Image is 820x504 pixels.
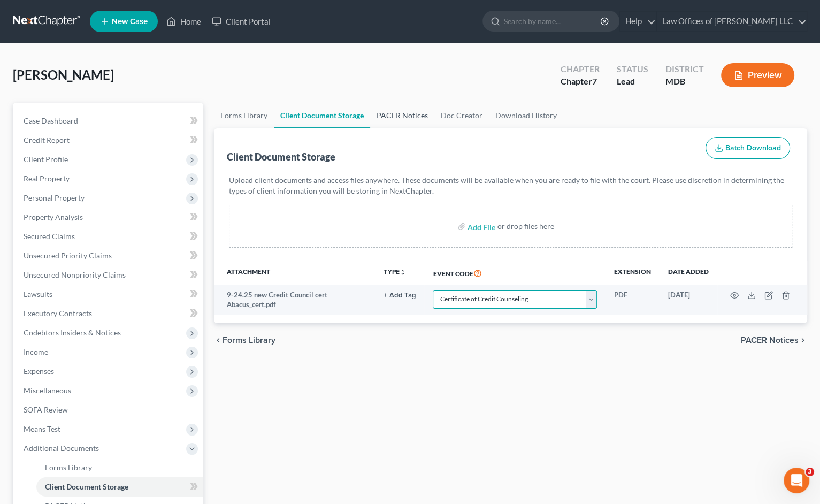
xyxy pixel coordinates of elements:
iframe: Intercom live chat [784,468,809,493]
span: 7 [592,76,597,86]
span: Case Dashboard [24,116,78,125]
button: TYPEunfold_more [384,269,405,276]
span: 3 [806,468,814,476]
span: Forms Library [223,336,275,345]
span: Income [24,347,48,356]
span: Lawsuits [24,289,52,299]
p: Upload client documents and access files anywhere. These documents will be available when you are... [229,175,792,196]
span: Unsecured Nonpriority Claims [24,270,126,279]
a: Executory Contracts [15,304,203,323]
a: Property Analysis [15,208,203,227]
button: Preview [721,63,794,87]
div: Client Document Storage [227,150,335,163]
button: PACER Notices chevron_right [741,336,807,345]
a: Download History [489,103,563,128]
span: Personal Property [24,193,85,202]
input: Search by name... [504,11,602,31]
a: Case Dashboard [15,111,203,131]
a: Law Offices of [PERSON_NAME] LLC [657,12,807,31]
a: Credit Report [15,131,203,150]
span: PACER Notices [741,336,799,345]
a: Help [620,12,656,31]
span: Executory Contracts [24,309,92,318]
div: or drop files here [497,221,554,232]
span: [PERSON_NAME] [13,67,114,82]
a: Client Document Storage [36,477,203,497]
a: Lawsuits [15,285,203,304]
a: Secured Claims [15,227,203,246]
span: Client Profile [24,155,68,164]
a: Unsecured Priority Claims [15,246,203,265]
td: [DATE] [660,285,717,315]
th: Attachment [214,261,375,285]
a: Unsecured Nonpriority Claims [15,265,203,285]
a: Client Document Storage [274,103,370,128]
i: unfold_more [399,269,405,276]
span: Codebtors Insiders & Notices [24,328,121,337]
button: + Add Tag [384,292,416,299]
span: Property Analysis [24,212,83,222]
span: Batch Download [725,143,781,152]
span: Expenses [24,366,54,376]
a: + Add Tag [384,290,416,300]
a: Home [161,12,206,31]
div: Status [617,63,648,75]
td: 9-24.25 new Credit Council cert Abacus_cert.pdf [214,285,375,315]
span: Forms Library [45,463,92,472]
div: Chapter [561,63,600,75]
a: Forms Library [36,458,203,477]
span: Real Property [24,174,70,183]
span: SOFA Review [24,405,68,414]
span: Means Test [24,424,60,433]
span: Client Document Storage [45,482,128,491]
span: New Case [112,18,148,26]
i: chevron_left [214,336,223,345]
a: Forms Library [214,103,274,128]
th: Event Code [424,261,606,285]
span: Secured Claims [24,232,75,241]
div: Lead [617,75,648,88]
a: SOFA Review [15,400,203,419]
span: Unsecured Priority Claims [24,251,112,260]
button: chevron_left Forms Library [214,336,275,345]
td: PDF [606,285,660,315]
div: Chapter [561,75,600,88]
button: Batch Download [706,137,790,159]
div: MDB [665,75,704,88]
span: Additional Documents [24,444,99,453]
a: Doc Creator [434,103,489,128]
th: Date added [660,261,717,285]
div: District [665,63,704,75]
a: PACER Notices [370,103,434,128]
span: Credit Report [24,135,70,144]
a: Client Portal [206,12,276,31]
th: Extension [606,261,660,285]
span: Miscellaneous [24,386,71,395]
i: chevron_right [799,336,807,345]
